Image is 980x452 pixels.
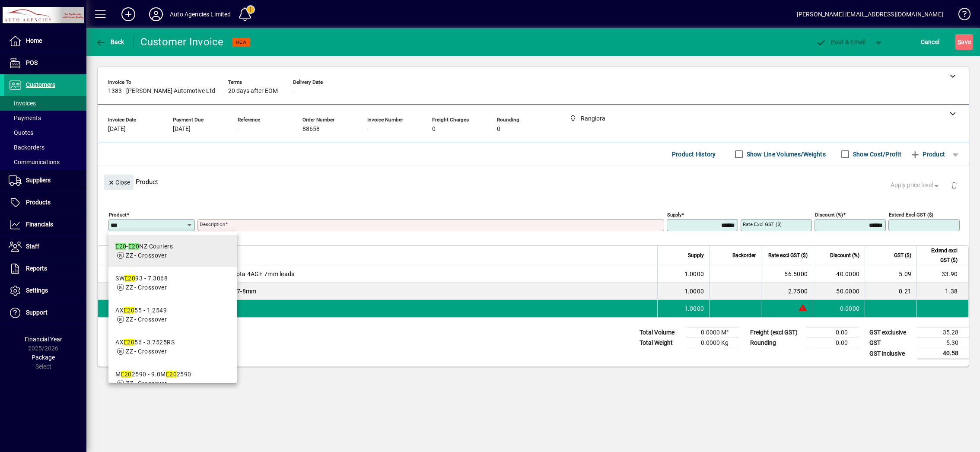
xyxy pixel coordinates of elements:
mat-option: AXE2056 - 3.7525RS [108,331,237,363]
td: 1.38 [916,283,968,300]
span: 0 [432,126,436,133]
a: Quotes [4,125,86,140]
div: SW 93 - 7.3068 [115,274,168,283]
div: [PERSON_NAME] [EMAIL_ADDRESS][DOMAIN_NAME] [797,7,943,21]
td: 50.0000 [813,283,865,300]
span: Dist Cap Toyota 4AGE 7mm leads [202,270,295,278]
span: Customers [26,81,55,88]
td: 0.0000 M³ [687,328,739,338]
a: Home [4,30,86,52]
span: Settings [26,287,48,294]
td: 40.58 [917,348,969,359]
label: Show Cost/Profit [851,150,901,159]
span: P [831,38,835,45]
span: 1383 - [PERSON_NAME] Automotive Ltd [108,88,215,95]
td: 33.90 [916,265,968,283]
td: GST [865,338,917,348]
a: Support [4,302,86,324]
em: E20 [124,339,134,346]
span: Financial Year [25,336,62,343]
td: 0.00 [806,328,858,338]
span: POS [26,59,38,66]
span: 1.0000 [684,287,704,296]
td: 35.28 [917,328,969,338]
span: Discount (%) [830,251,859,260]
a: Invoices [4,96,86,111]
span: 88658 [302,126,320,133]
span: [DATE] [173,126,191,133]
em: E20 [121,371,132,378]
mat-label: Rate excl GST ($) [743,221,782,227]
a: Communications [4,155,86,169]
em: E20 [124,307,134,314]
td: 40.0000 [813,265,865,283]
em: E20 [166,371,177,378]
span: NEW [236,39,247,45]
td: Rounding [746,338,806,348]
button: Add [115,6,142,22]
button: Product History [668,146,719,162]
span: Products [26,199,51,206]
td: 5.09 [865,265,916,283]
span: Extend excl GST ($) [922,246,958,265]
button: Delete [944,175,964,195]
a: Payments [4,111,86,125]
span: Financials [26,221,53,228]
span: Suppliers [26,177,51,184]
a: Products [4,192,86,213]
span: - [367,126,369,133]
td: GST exclusive [865,328,917,338]
div: 2.7500 [767,287,808,296]
td: GST inclusive [865,348,917,359]
td: 0.0000 [813,300,865,317]
mat-option: E20 - E20 NZ Couriers [108,235,237,267]
label: Show Line Volumes/Weights [745,150,826,159]
em: E20 [124,275,135,282]
a: Financials [4,214,86,236]
div: M 2590 - 9.0M 2590 [115,370,191,379]
td: 0.21 [865,283,916,300]
button: Post & Email [811,34,870,50]
span: 0 [497,126,500,133]
mat-label: Discount (%) [815,212,843,218]
span: Cancel [921,35,940,49]
span: Close [108,175,130,190]
div: Product [98,166,969,197]
mat-label: Extend excl GST ($) [889,212,933,218]
div: Auto Agencies Limited [170,7,231,21]
span: Backorders [9,144,45,151]
button: Profile [142,6,170,22]
span: Package [32,354,55,361]
a: POS [4,52,86,74]
a: Reports [4,258,86,280]
span: ZZ - Crossover [126,348,167,355]
app-page-header-button: Back [86,34,134,50]
em: E20 [128,243,139,250]
span: ZZ - Crossover [126,380,167,387]
span: Product History [672,147,716,161]
div: - NZ Couriers [115,242,173,251]
button: Close [104,175,134,190]
button: Save [955,34,973,50]
td: 5.30 [917,338,969,348]
div: AX 56 - 3.7525RS [115,338,175,347]
span: - [293,88,295,95]
span: ZZ - Crossover [126,316,167,323]
td: Total Volume [635,328,687,338]
mat-option: AXE2055 - 1.2549 [108,299,237,331]
span: [DATE] [108,126,126,133]
span: S [958,38,961,45]
div: AX 55 - 1.2549 [115,306,167,315]
app-page-header-button: Delete [944,181,964,189]
div: Customer Invoice [140,35,224,49]
a: Staff [4,236,86,258]
a: Backorders [4,140,86,155]
span: ost & Email [816,38,866,45]
span: Reports [26,265,47,272]
a: Knowledge Base [952,2,969,30]
td: 0.0000 Kg [687,338,739,348]
button: Cancel [919,34,942,50]
span: 20 days after EOM [228,88,278,95]
div: 56.5000 [767,270,808,278]
span: Backorder [732,251,756,260]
